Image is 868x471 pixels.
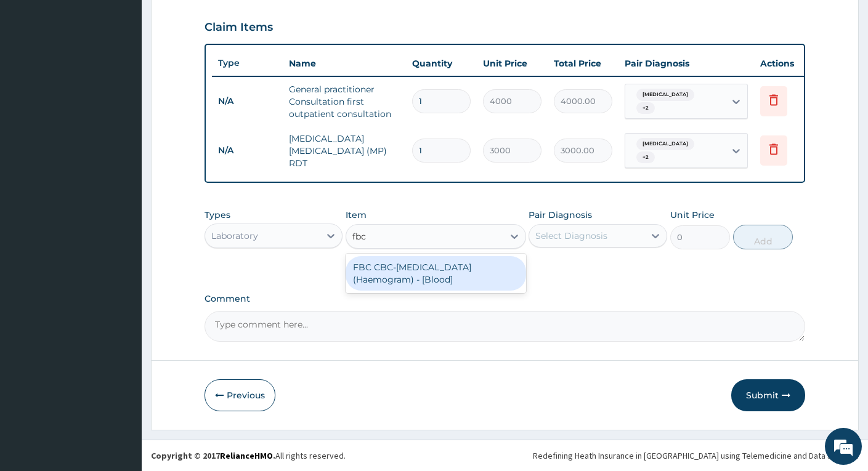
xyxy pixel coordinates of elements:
[636,138,694,150] span: [MEDICAL_DATA]
[64,69,207,85] div: Chat with us now
[212,52,283,74] th: Type
[733,225,793,249] button: Add
[636,102,655,115] span: + 2
[636,151,655,164] span: + 2
[636,89,694,101] span: [MEDICAL_DATA]
[71,155,170,280] span: We're online!
[283,77,406,126] td: General practitioner Consultation first outpatient consultation
[212,90,283,113] td: N/A
[619,51,754,76] th: Pair Diagnosis
[211,230,258,242] div: Laboratory
[212,139,283,162] td: N/A
[533,449,859,462] div: Redefining Heath Insurance in [GEOGRAPHIC_DATA] using Telemedicine and Data Science!
[205,379,275,411] button: Previous
[205,294,805,304] label: Comment
[6,336,235,379] textarea: Type your message and hit 'Enter'
[283,51,406,76] th: Name
[731,379,805,411] button: Submit
[670,209,715,221] label: Unit Price
[477,51,548,76] th: Unit Price
[535,230,607,242] div: Select Diagnosis
[754,51,816,76] th: Actions
[205,21,273,34] h3: Claim Items
[151,450,275,461] strong: Copyright © 2017 .
[23,62,50,92] img: d_794563401_company_1708531726252_794563401
[346,256,525,291] div: FBC CBC-[MEDICAL_DATA] (Haemogram) - [Blood]
[205,210,230,220] label: Types
[406,51,477,76] th: Quantity
[202,6,232,36] div: Minimize live chat window
[346,209,367,221] label: Item
[529,209,592,221] label: Pair Diagnosis
[142,440,868,471] footer: All rights reserved.
[548,51,619,76] th: Total Price
[220,450,273,461] a: RelianceHMO
[283,126,406,175] td: [MEDICAL_DATA] [MEDICAL_DATA] (MP) RDT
